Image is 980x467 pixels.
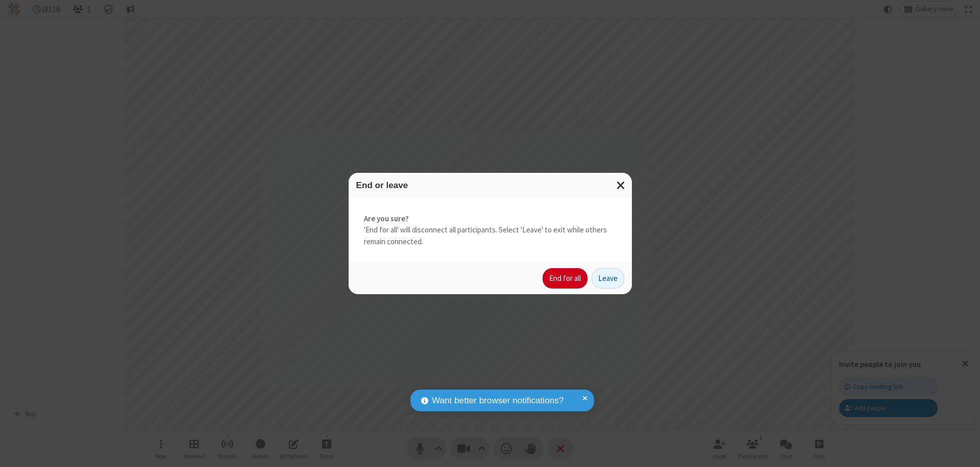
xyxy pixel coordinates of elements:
button: Leave [592,268,624,289]
span: Want better browser notifications? [432,394,563,407]
div: 'End for all' will disconnect all participants. Select 'Leave' to exit while others remain connec... [349,198,632,263]
h3: End or leave [356,180,624,190]
button: End for all [543,268,587,289]
button: Close modal [610,173,632,198]
strong: Are you sure? [364,213,617,225]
